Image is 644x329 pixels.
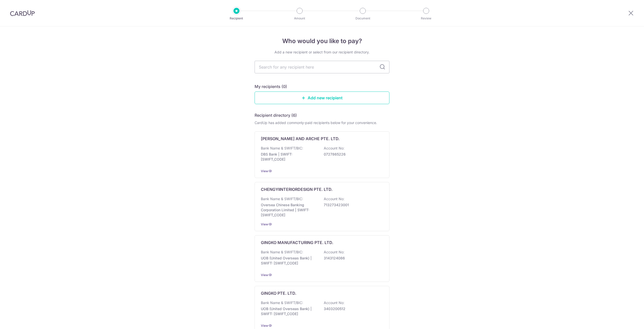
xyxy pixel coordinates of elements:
[261,136,340,142] p: [PERSON_NAME] AND ARCHE PTE. LTD.
[255,37,389,46] h4: Who would you like to pay?
[261,169,268,173] a: View
[255,83,287,89] h5: My recipients (0)
[261,186,333,192] p: CHENGYIINTERIORDESIGN PTE. LTD.
[255,92,389,104] a: Add new recipient
[261,273,268,277] a: View
[261,152,317,162] p: DBS Bank | SWIFT: [SWIFT_CODE]
[261,324,268,327] a: View
[255,61,389,73] input: Search for any recipient here
[261,196,303,201] p: Bank Name & SWIFT/BIC:
[261,250,303,255] p: Bank Name & SWIFT/BIC:
[324,300,344,305] p: Account No:
[324,152,380,157] p: 0727865226
[324,250,344,255] p: Account No:
[324,256,380,261] p: 3143124086
[324,196,344,201] p: Account No:
[218,16,255,21] p: Recipient
[255,50,389,55] div: Add a new recipient or select from our recipient directory.
[261,222,268,226] a: View
[10,10,35,16] img: CardUp
[261,306,317,316] p: UOB (United Overseas Bank) | SWIFT: [SWIFT_CODE]
[408,16,445,21] p: Review
[261,300,303,305] p: Bank Name & SWIFT/BIC:
[261,256,317,266] p: UOB (United Overseas Bank) | SWIFT: [SWIFT_CODE]
[261,240,333,246] p: GINGKO MANUFACTURING PTE. LTD.
[255,112,297,118] h5: Recipient directory (6)
[261,202,317,218] p: Oversea Chinese Banking Corporation Limited | SWIFT: [SWIFT_CODE]
[281,16,318,21] p: Amount
[255,120,389,125] div: CardUp has added commonly-paid recipients below for your convenience.
[324,146,344,151] p: Account No:
[324,306,380,311] p: 3403200512
[344,16,381,21] p: Document
[261,290,296,296] p: GINGKO PTE. LTD.
[324,202,380,207] p: 713273423001
[261,146,303,151] p: Bank Name & SWIFT/BIC:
